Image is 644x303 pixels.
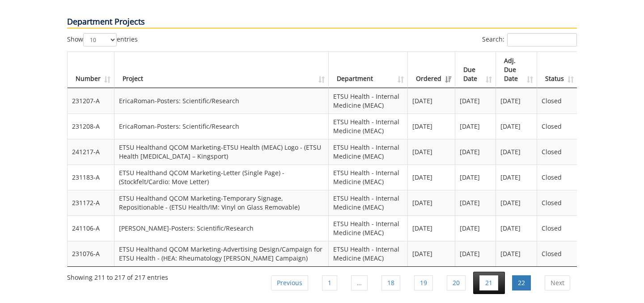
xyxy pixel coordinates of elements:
td: ETSU Healthand QCOM Marketing-ETSU Health (MEAC) Logo - (ETSU Health [MEDICAL_DATA] – Kingsport) [114,139,329,164]
td: ETSU Health - Internal Medicine (MEAC) [329,88,408,114]
select: Showentries [83,33,117,46]
input: Search: [507,33,577,46]
td: [DATE] [408,215,455,241]
td: EricaRoman-Posters: Scientific/Research [114,88,329,114]
th: Status: activate to sort column ascending [537,52,577,88]
td: ETSU Health - Internal Medicine (MEAC) [329,139,408,164]
a: 18 [381,275,400,290]
td: 231172-A [68,190,114,215]
td: [DATE] [455,164,496,190]
td: ETSU Health - Internal Medicine (MEAC) [329,164,408,190]
td: [DATE] [455,88,496,114]
th: Due Date: activate to sort column ascending [455,52,496,88]
a: 19 [414,275,433,290]
td: ETSU Healthand QCOM Marketing-Advertising Design/Campaign for ETSU Health - (HEA: Rheumatology [P... [114,241,329,266]
td: Closed [537,139,577,164]
td: [DATE] [408,190,455,215]
label: Search: [482,33,577,46]
td: [DATE] [408,241,455,266]
div: Showing 211 to 217 of 217 entries [67,269,168,282]
th: Department: activate to sort column ascending [329,52,408,88]
td: [DATE] [455,139,496,164]
td: [DATE] [408,164,455,190]
p: Department Projects [67,16,577,29]
td: Closed [537,241,577,266]
td: [PERSON_NAME]-Posters: Scientific/Research [114,215,329,241]
a: 22 [512,275,531,290]
td: Closed [537,164,577,190]
th: Number: activate to sort column ascending [68,52,114,88]
td: [DATE] [496,88,537,114]
td: ETSU Health - Internal Medicine (MEAC) [329,215,408,241]
label: Show entries [67,33,138,46]
a: Next [545,275,570,290]
td: EricaRoman-Posters: Scientific/Research [114,114,329,139]
td: ETSU Health - Internal Medicine (MEAC) [329,114,408,139]
td: 231207-A [68,88,114,114]
a: 20 [447,275,466,290]
td: Closed [537,190,577,215]
td: [DATE] [496,190,537,215]
a: 21 [479,275,498,290]
th: Ordered: activate to sort column ascending [408,52,455,88]
td: [DATE] [496,139,537,164]
td: Closed [537,114,577,139]
td: [DATE] [496,241,537,266]
a: … [351,275,368,290]
td: Closed [537,215,577,241]
a: 1 [322,275,337,290]
td: 241217-A [68,139,114,164]
td: [DATE] [455,114,496,139]
td: [DATE] [496,215,537,241]
td: 241106-A [68,215,114,241]
td: 231208-A [68,114,114,139]
td: ETSU Healthand QCOM Marketing-Letter (Single Page) - (Stockfelt/Cardio: Move Letter) [114,164,329,190]
td: [DATE] [408,88,455,114]
td: ETSU Healthand QCOM Marketing-Temporary Signage, Repositionable - (ETSU Health/IM: Vinyl on Glass... [114,190,329,215]
td: 231183-A [68,164,114,190]
td: ETSU Health - Internal Medicine (MEAC) [329,241,408,266]
td: Closed [537,88,577,114]
td: [DATE] [496,164,537,190]
td: [DATE] [496,114,537,139]
td: [DATE] [455,190,496,215]
td: [DATE] [455,241,496,266]
th: Project: activate to sort column ascending [114,52,329,88]
td: [DATE] [408,114,455,139]
th: Adj. Due Date: activate to sort column ascending [496,52,537,88]
td: 231076-A [68,241,114,266]
td: [DATE] [408,139,455,164]
td: ETSU Health - Internal Medicine (MEAC) [329,190,408,215]
a: Previous [271,275,308,290]
td: [DATE] [455,215,496,241]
